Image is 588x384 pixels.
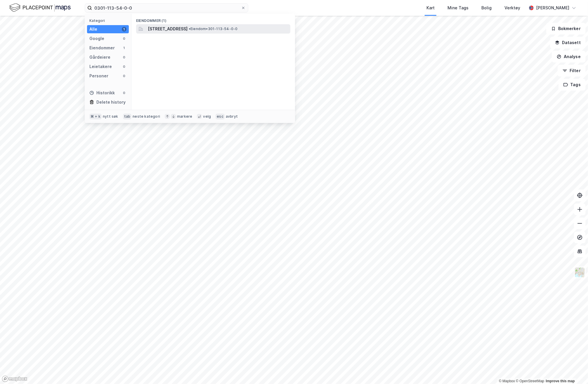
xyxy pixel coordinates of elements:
a: Improve this map [546,379,575,383]
button: Tags [558,79,586,91]
span: • [189,27,190,31]
div: 0 [122,91,126,95]
div: ⌘ + k [89,114,102,119]
div: [PERSON_NAME] [536,4,569,11]
div: Leietakere [89,63,112,70]
div: Google [89,35,104,42]
input: Søk på adresse, matrikkel, gårdeiere, leietakere eller personer [92,4,241,12]
a: OpenStreetMap [516,379,544,383]
div: tab [123,114,132,119]
div: Eiendommer (1) [131,14,295,24]
div: esc [216,114,225,119]
div: 0 [122,74,126,78]
button: Bokmerker [546,23,586,34]
div: markere [177,114,192,119]
div: Kart [426,4,435,11]
div: Delete history [96,99,126,106]
span: Eiendom • 301-113-54-0-0 [189,27,238,31]
div: 1 [122,27,126,32]
div: Verktøy [504,4,520,11]
a: Mapbox homepage [2,376,27,382]
div: Mine Tags [447,4,469,11]
div: 0 [122,55,126,60]
div: avbryt [226,114,238,119]
img: logo.f888ab2527a4732fd821a326f86c7f29.svg [9,3,71,13]
div: Eiendommer [89,44,115,51]
div: velg [203,114,211,119]
div: 0 [122,64,126,69]
img: Z [574,267,585,278]
div: nytt søk [103,114,118,119]
button: Datasett [550,37,586,48]
span: [STREET_ADDRESS] [148,25,188,32]
div: Personer [89,72,108,79]
div: 0 [122,36,126,41]
div: Kategori [89,18,129,23]
div: 1 [122,46,126,50]
a: Mapbox [499,379,515,383]
div: Bolig [481,4,492,11]
div: Historikk [89,89,115,96]
button: Filter [558,65,586,77]
div: Alle [89,26,97,33]
div: neste kategori [133,114,160,119]
div: Gårdeiere [89,54,110,61]
iframe: Chat Widget [559,356,588,384]
button: Analyse [552,51,586,62]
